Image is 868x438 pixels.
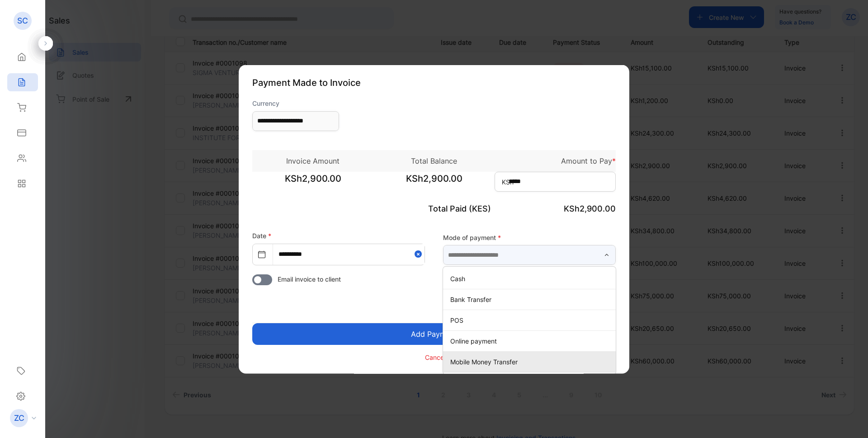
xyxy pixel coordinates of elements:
[373,171,495,194] span: KSh2,900.00
[425,353,445,362] p: Cancel
[564,203,616,213] span: KSh2,900.00
[252,155,373,166] p: Invoice Amount
[450,316,612,325] p: POS
[373,202,495,214] p: Total Paid (KES)
[443,233,616,242] label: Mode of payment
[14,412,24,424] p: ZC
[495,155,616,166] p: Amount to Pay
[252,98,339,108] label: Currency
[450,336,612,346] p: Online payment
[502,177,514,186] span: KSh
[252,75,616,89] p: Payment Made to Invoice
[17,15,28,27] p: SC
[450,295,612,304] p: Bank Transfer
[252,323,616,344] button: Add Payment
[252,231,271,239] label: Date
[252,171,373,194] span: KSh2,900.00
[373,155,495,166] p: Total Balance
[415,244,425,264] button: Close
[278,274,341,283] span: Email invoice to client
[450,274,612,283] p: Cash
[450,357,612,367] p: Mobile Money Transfer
